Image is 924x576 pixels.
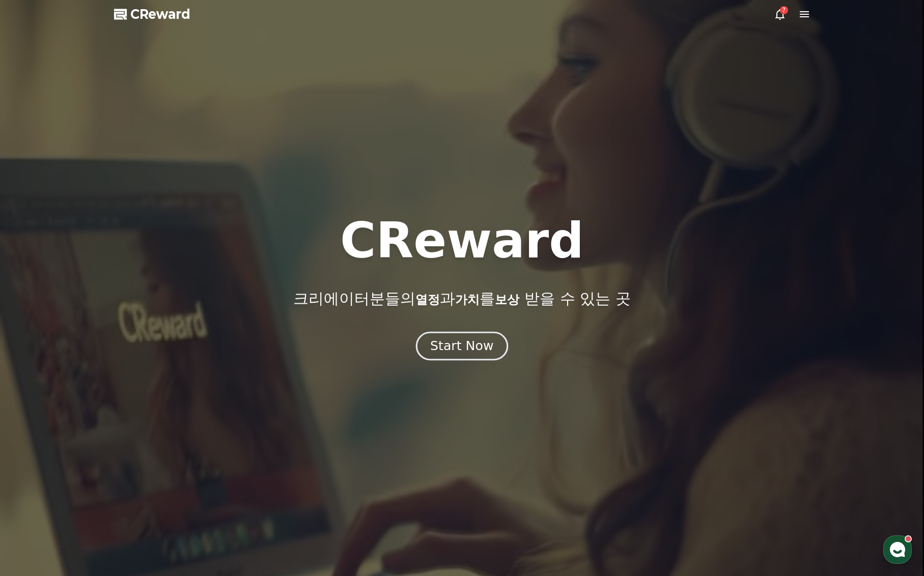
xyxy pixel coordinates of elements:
a: 홈 [3,323,67,348]
div: Start Now [430,337,493,355]
span: CReward [130,6,190,22]
div: 7 [780,6,788,14]
span: 홈 [32,338,38,346]
a: CReward [114,6,190,22]
button: Start Now [416,332,508,361]
span: 가치 [455,293,480,307]
h1: CReward [340,216,584,265]
a: 설정 [131,323,195,348]
span: 대화 [93,338,105,347]
span: 설정 [157,338,170,346]
span: 보상 [495,293,519,307]
a: 7 [774,8,786,20]
a: Start Now [418,342,506,352]
p: 크리에이터분들의 과 를 받을 수 있는 곳 [293,290,630,308]
a: 대화 [67,323,131,348]
span: 열정 [415,293,440,307]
